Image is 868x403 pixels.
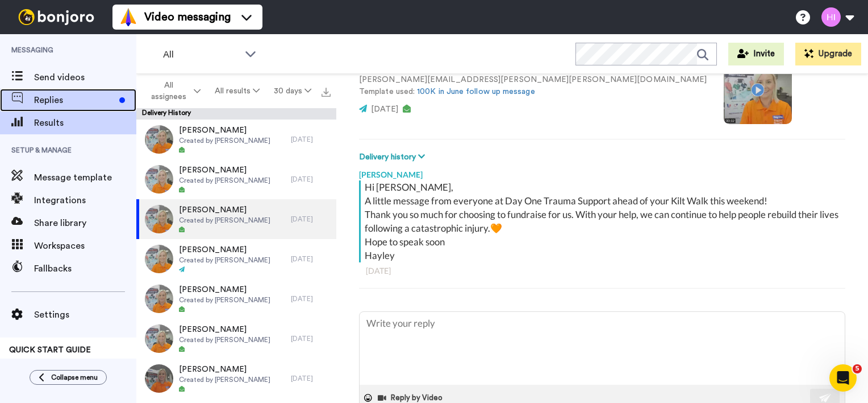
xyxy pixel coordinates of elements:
span: All [163,48,239,61]
img: send-white.svg [819,393,832,402]
a: [PERSON_NAME]Created by [PERSON_NAME][DATE] [136,199,336,239]
span: [DATE] [371,105,398,113]
span: [PERSON_NAME] [179,364,270,375]
span: Video messaging [144,9,231,25]
button: All results [208,81,267,101]
button: Export all results that match these filters now. [318,83,334,100]
span: [PERSON_NAME] [179,165,270,176]
img: 8731f170-5710-48e0-8fb1-96e6e7263c97-thumb.jpg [145,165,173,194]
span: Integrations [34,194,136,207]
button: Delivery history [359,151,428,163]
iframe: Intercom live chat [829,364,857,392]
span: Send videos [34,71,136,84]
span: Created by [PERSON_NAME] [179,295,270,305]
a: [PERSON_NAME]Created by [PERSON_NAME][DATE] [136,319,336,359]
span: [PERSON_NAME] [179,125,270,136]
span: Replies [34,93,115,107]
div: [DATE] [291,175,331,184]
span: [PERSON_NAME] [179,244,270,256]
span: 5 [853,364,862,373]
span: Created by [PERSON_NAME] [179,256,270,265]
span: All assignees [145,80,191,102]
a: [PERSON_NAME]Created by [PERSON_NAME][DATE] [136,159,336,199]
button: Upgrade [795,43,861,65]
button: All assignees [139,75,208,107]
span: Created by [PERSON_NAME] [179,216,270,225]
div: [DATE] [291,215,331,224]
span: Created by [PERSON_NAME] [179,176,270,185]
button: 30 days [266,81,318,101]
img: bj-logo-header-white.svg [14,9,99,25]
div: Delivery History [136,108,336,120]
img: 8a96aa32-c541-4f3a-9002-12c9c28912a5-thumb.jpg [145,125,173,154]
span: Created by [PERSON_NAME] [179,335,270,344]
span: Created by [PERSON_NAME] [179,136,270,145]
span: [PERSON_NAME] [179,204,270,216]
div: [DATE] [291,254,331,264]
span: Workspaces [34,239,136,253]
span: [PERSON_NAME] [179,324,270,335]
span: Message template [34,171,136,184]
span: [PERSON_NAME] [179,284,270,295]
img: e6b6d17e-154d-4097-92e6-67b1ddc7e655-thumb.jpg [145,364,173,393]
a: [PERSON_NAME]Created by [PERSON_NAME][DATE] [136,239,336,279]
a: [PERSON_NAME]Created by [PERSON_NAME][DATE] [136,120,336,159]
span: Share library [34,216,136,230]
button: Invite [728,43,784,65]
span: Collapse menu [51,373,98,382]
span: Created by [PERSON_NAME] [179,375,270,384]
div: Hi [PERSON_NAME], A little message from everyone at Day One Trauma Support ahead of your Kilt Wal... [365,180,842,262]
div: [DATE] [366,265,838,277]
img: 739eb09b-3b8e-4c16-a23d-3738dd74aed1-thumb.jpg [145,205,173,233]
div: [PERSON_NAME] [359,163,845,180]
img: c1e48898-f21e-4f60-971c-af2e8f68b988-thumb.jpg [145,245,173,273]
div: [DATE] [291,334,331,343]
div: [DATE] [291,294,331,303]
img: a3e3bdc1-d615-48e2-90a6-779d1852e836-thumb.jpg [145,285,173,313]
a: [PERSON_NAME]Created by [PERSON_NAME][DATE] [136,279,336,319]
span: QUICK START GUIDE [9,346,91,354]
a: [PERSON_NAME]Created by [PERSON_NAME][DATE] [136,359,336,398]
button: Collapse menu [30,370,107,385]
p: [PERSON_NAME][EMAIL_ADDRESS][PERSON_NAME][PERSON_NAME][DOMAIN_NAME] Template used: [359,74,707,98]
a: 100K in June follow up message [417,88,535,96]
img: a5c53525-78b7-460b-8477-59bb0716dbb5-thumb.jpg [145,324,173,353]
div: [DATE] [291,374,331,383]
img: vm-color.svg [119,8,137,26]
span: Results [34,116,136,130]
span: Fallbacks [34,262,136,275]
span: Settings [34,308,136,322]
img: export.svg [322,88,331,97]
div: [DATE] [291,135,331,144]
